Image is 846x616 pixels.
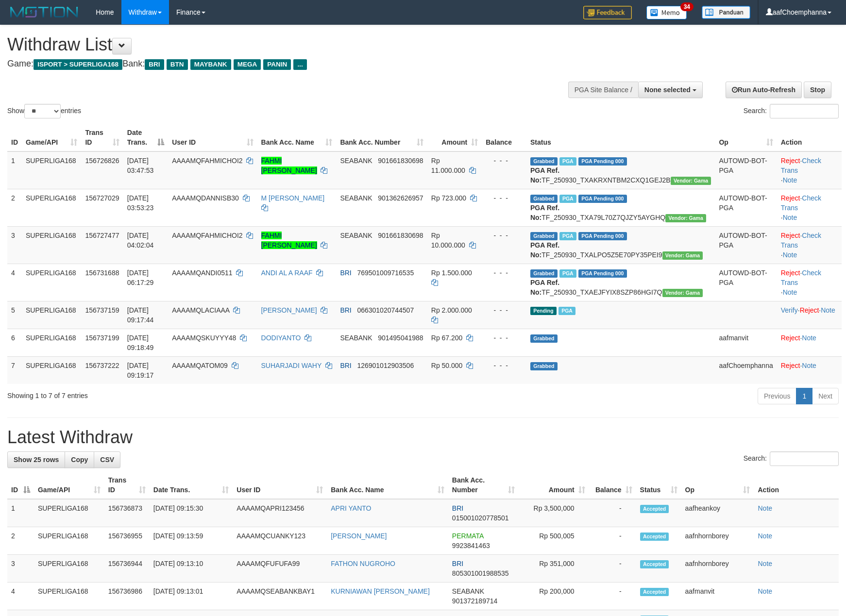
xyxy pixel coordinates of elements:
[7,499,34,527] td: 1
[781,334,800,342] a: Reject
[715,151,777,189] td: AUTOWD-BOT-PGA
[34,583,104,610] td: SUPERLIGA168
[7,124,22,151] th: ID
[263,59,291,70] span: PANIN
[331,532,387,540] a: [PERSON_NAME]
[452,532,484,540] span: PERMATA
[261,306,317,314] a: [PERSON_NAME]
[336,124,427,151] th: Bank Acc. Number: activate to sort column ascending
[22,151,81,189] td: SUPERLIGA168
[777,189,842,226] td: · ·
[22,226,81,264] td: SUPERLIGA168
[781,232,800,239] a: Reject
[589,499,636,527] td: -
[452,542,490,549] span: Copy 9923841463 to clipboard
[519,527,589,555] td: Rp 500,005
[702,6,750,19] img: panduan.png
[172,232,242,239] span: AAAAMQFAHMICHOI2
[81,124,123,151] th: Trans ID: activate to sort column ascending
[104,555,150,583] td: 156736944
[758,560,772,567] a: Note
[680,2,694,11] span: 34
[7,301,22,329] td: 5
[559,195,576,203] span: Marked by aafandaneth
[715,264,777,301] td: AUTOWD-BOT-PGA
[665,214,706,222] span: Vendor URL: https://trx31.1velocity.biz
[777,124,842,151] th: Action
[22,124,81,151] th: Game/API: activate to sort column ascending
[100,456,114,464] span: CSV
[681,555,754,583] td: aafnhornborey
[530,307,557,315] span: Pending
[777,226,842,264] td: · ·
[452,597,497,605] span: Copy 901372189714 to clipboard
[452,514,509,522] span: Copy 015001020778501 to clipboard
[168,124,257,151] th: User ID: activate to sort column ascending
[431,194,466,202] span: Rp 723.000
[7,226,22,264] td: 3
[530,157,558,166] span: Grabbed
[261,362,321,369] a: SUHARJADI WAHY
[452,569,509,577] span: Copy 805301001988535 to clipboard
[427,124,482,151] th: Amount: activate to sort column ascending
[486,333,523,343] div: - - -
[7,356,22,384] td: 7
[636,471,681,499] th: Status: activate to sort column ascending
[85,232,119,239] span: 156727477
[233,583,327,610] td: AAAAMQSEABANKBAY1
[486,231,523,240] div: - - -
[431,232,465,249] span: Rp 10.000.000
[261,194,325,202] a: M [PERSON_NAME]
[7,35,554,54] h1: Withdraw List
[777,356,842,384] td: ·
[234,59,261,70] span: MEGA
[821,306,835,314] a: Note
[781,157,800,165] a: Reject
[431,334,463,342] span: Rp 67.200
[431,362,463,369] span: Rp 50.000
[378,334,423,342] span: Copy 901495041988 to clipboard
[257,124,337,151] th: Bank Acc. Name: activate to sort column ascending
[7,583,34,610] td: 4
[486,193,523,203] div: - - -
[530,166,559,184] b: PGA Ref. No:
[261,157,317,174] a: FAHMI [PERSON_NAME]
[94,451,120,468] a: CSV
[7,471,34,499] th: ID: activate to sort column descending
[452,504,463,512] span: BRI
[104,583,150,610] td: 156736986
[640,560,669,568] span: Accepted
[519,555,589,583] td: Rp 351,000
[589,583,636,610] td: -
[758,587,772,595] a: Note
[7,387,345,400] div: Showing 1 to 7 of 7 entries
[22,264,81,301] td: SUPERLIGA168
[7,527,34,555] td: 2
[150,527,233,555] td: [DATE] 09:13:59
[233,471,327,499] th: User ID: activate to sort column ascending
[812,388,839,404] a: Next
[150,555,233,583] td: [DATE] 09:13:10
[431,157,465,174] span: Rp 11.000.000
[758,388,796,404] a: Previous
[781,362,800,369] a: Reject
[578,157,627,166] span: PGA Pending
[7,329,22,356] td: 6
[331,587,430,595] a: KURNIAWAN [PERSON_NAME]
[293,59,306,70] span: ...
[559,232,576,240] span: Marked by aafandaneth
[357,306,414,314] span: Copy 066301020744507 to clipboard
[671,177,711,185] span: Vendor URL: https://trx31.1velocity.biz
[744,104,839,118] label: Search:
[715,189,777,226] td: AUTOWD-BOT-PGA
[7,555,34,583] td: 3
[526,124,715,151] th: Status
[104,499,150,527] td: 156736873
[754,471,839,499] th: Action
[340,334,372,342] span: SEABANK
[378,194,423,202] span: Copy 901362626957 to clipboard
[777,151,842,189] td: · ·
[777,329,842,356] td: ·
[519,583,589,610] td: Rp 200,000
[65,451,94,468] a: Copy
